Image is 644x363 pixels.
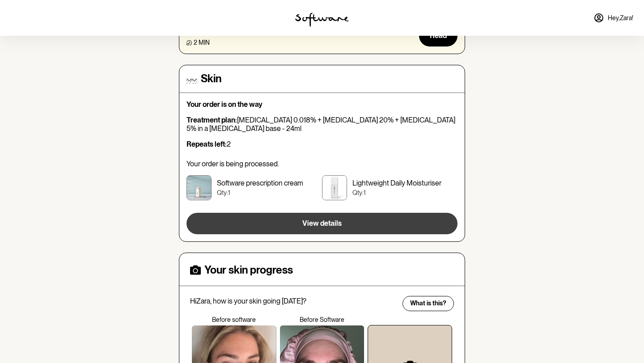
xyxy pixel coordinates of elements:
[588,7,639,29] a: Hey,Zara!
[352,189,441,197] p: Qty: 1
[190,316,278,324] p: Before software
[204,264,293,277] h4: Your skin progress
[194,39,210,46] span: 2 min
[217,189,303,197] p: Qty: 1
[322,175,347,200] img: clx11w2j6000n3b6dre1x4m6i.png
[608,14,633,22] span: Hey, Zara !
[190,297,397,305] p: Hi Zara , how is your skin going [DATE]?
[352,179,441,187] p: Lightweight Daily Moisturiser
[295,13,349,27] img: software logo
[186,140,458,148] p: 2
[217,179,303,187] p: Software prescription cream
[186,213,458,234] button: View details
[402,296,454,311] button: What is this?
[410,300,446,307] span: What is this?
[430,31,447,40] span: Read
[186,140,227,148] strong: Repeats left:
[278,316,366,324] p: Before Software
[419,25,458,46] button: Read
[186,116,237,124] strong: Treatment plan:
[186,116,458,133] p: [MEDICAL_DATA] 0.018% + [MEDICAL_DATA] 20% + [MEDICAL_DATA] 5% in a [MEDICAL_DATA] base - 24ml
[186,100,458,109] p: Your order is on the way
[186,175,212,200] img: cktujw8de00003e5xr50tsoyf.jpg
[302,219,342,228] span: View details
[186,160,458,168] p: Your order is being processed.
[201,72,221,85] h4: Skin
